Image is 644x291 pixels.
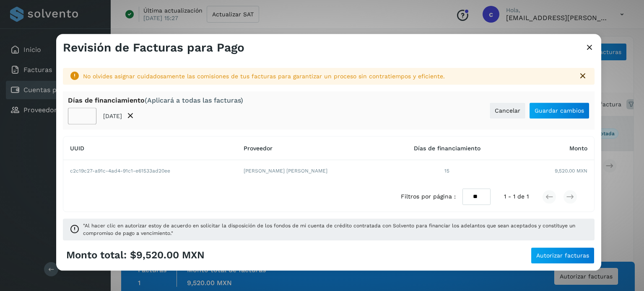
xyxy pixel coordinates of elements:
span: "Al hacer clic en autorizar estoy de acuerdo en solicitar la disposición de los fondos de mi cuen... [83,222,588,237]
span: Monto total: [66,250,127,262]
span: (Aplicará a todas las facturas) [145,96,243,104]
span: Monto [569,145,587,152]
button: Guardar cambios [529,102,589,119]
span: Cancelar [495,108,520,113]
span: Guardar cambios [535,108,584,113]
span: Proveedor [244,145,273,152]
td: 15 [386,160,508,182]
div: No olvides asignar cuidadosamente las comisiones de tus facturas para garantizar un proceso sin c... [83,72,571,81]
td: [PERSON_NAME] [PERSON_NAME] [237,160,386,182]
span: Filtros por página : [401,192,456,201]
p: [DATE] [103,113,122,120]
span: Autorizar facturas [536,252,589,258]
span: Días de financiamiento [414,145,480,152]
span: UUID [70,145,84,152]
button: Cancelar [489,102,526,119]
h3: Revisión de Facturas para Pago [63,41,244,55]
span: 1 - 1 de 1 [504,192,529,201]
div: Días de financiamiento [68,96,243,104]
td: c2c19c27-a91c-4ad4-91c1-e61533ad20ee [63,160,237,182]
button: Autorizar facturas [531,247,595,264]
span: $9,520.00 MXN [130,250,205,262]
span: 9,520.00 MXN [555,167,587,175]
